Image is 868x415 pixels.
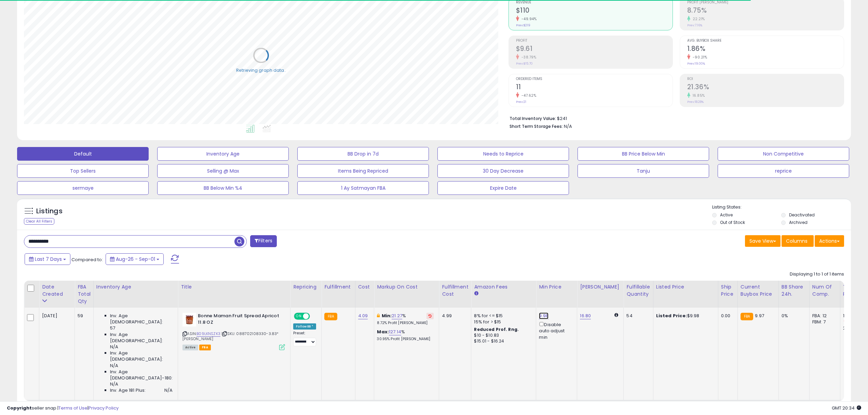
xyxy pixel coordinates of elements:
div: % [377,313,434,325]
button: Needs to Reprice [437,147,569,161]
div: 59 [78,313,88,319]
div: Follow BB * [293,323,316,330]
p: 8.72% Profit [PERSON_NAME] [377,321,434,325]
label: Archived [789,219,808,225]
span: 57 [110,325,115,331]
button: Aug-26 - Sep-01 [106,253,164,265]
small: Prev: $219 [516,23,530,27]
span: 2025-09-9 20:34 GMT [832,405,861,411]
button: reprice [718,164,849,178]
div: Fulfillment Cost [442,283,468,298]
p: 30.95% Profit [PERSON_NAME] [377,337,434,342]
span: Ordered Items [516,77,673,81]
span: Profit [PERSON_NAME] [687,1,844,4]
div: 0% [782,313,804,319]
b: Max: [377,329,389,335]
a: Terms of Use [58,405,87,411]
div: $9.98 [656,313,713,319]
small: Prev: 7.16% [687,23,702,27]
small: FBA [741,313,753,320]
button: Filters [250,235,277,247]
span: Inv. Age [DEMOGRAPHIC_DATA]: [110,313,173,325]
div: Disable auto adjust min [539,321,572,340]
span: Columns [786,238,808,244]
div: 54 [626,313,648,319]
div: 8% for <= $15 [474,313,531,319]
small: -47.62% [519,93,537,98]
div: Min Price [539,283,574,291]
div: Listed Price [656,283,715,291]
small: Prev: $15.70 [516,62,533,66]
p: Listing States: [712,204,851,211]
div: Inventory Age [96,283,175,291]
div: Date Created [42,283,72,298]
div: Title [181,283,287,291]
a: 9.98 [539,312,548,319]
b: Short Term Storage Fees: [510,123,563,129]
div: Displaying 1 to 1 of 1 items [790,271,844,278]
b: Bonne Maman Fruit Spread Apricot 11.8 OZ [198,313,281,327]
button: Save View [745,235,781,247]
div: FBM: 7 [812,319,835,325]
h5: Listings [36,206,63,216]
h2: $110 [516,6,673,16]
h2: 8.75% [687,6,844,16]
label: Out of Stock [720,219,745,225]
b: Listed Price: [656,312,687,319]
span: N/A [164,387,173,393]
span: N/A [564,123,572,130]
button: Items Being Repriced [297,164,429,178]
label: Deactivated [789,212,815,218]
span: Last 7 Days [35,256,62,263]
small: Prev: 21 [516,100,526,104]
div: Markup on Cost [377,283,436,291]
button: 30 Day Decrease [437,164,569,178]
small: 16.85% [690,93,705,98]
a: 4.09 [358,312,368,319]
button: Actions [815,235,844,247]
span: All listings currently available for purchase on Amazon [182,345,198,350]
button: Expire Date [437,181,569,195]
div: seller snap | | [7,405,119,412]
div: 4.99 [442,313,466,319]
img: 41JumVwP7eL._SL40_.jpg [182,313,196,326]
span: Compared to: [71,256,103,263]
span: 9.97 [755,312,764,319]
span: Inv. Age [DEMOGRAPHIC_DATA]: [110,350,173,362]
a: Privacy Policy [89,405,119,411]
button: Selling @ Max [157,164,289,178]
small: Prev: 19.00% [687,62,705,66]
span: N/A [110,363,118,369]
span: Avg. Buybox Share [687,39,844,43]
div: Ship Price [721,283,735,298]
button: Last 7 Days [25,253,70,265]
div: FBA: 12 [812,313,835,319]
div: 15% for > $15 [474,319,531,325]
button: BB Price Below Min [578,147,709,161]
b: Min: [382,312,392,319]
small: -90.21% [690,55,707,60]
b: Total Inventory Value: [510,116,556,121]
button: Columns [782,235,814,247]
div: Retrieving graph data.. [236,67,286,73]
div: Fulfillable Quantity [626,283,650,298]
button: Top Sellers [17,164,149,178]
span: N/A [110,344,118,350]
span: ON [295,313,303,319]
small: FBA [324,313,337,320]
button: sermaye [17,181,149,195]
div: ASIN: [182,313,285,349]
button: Default [17,147,149,161]
div: FBA Total Qty [78,283,91,305]
div: Num of Comp. [812,283,837,298]
a: 16.80 [580,312,591,319]
div: $10 - $10.83 [474,333,531,338]
span: N/A [110,381,118,387]
div: Fulfillment [324,283,352,291]
span: Profit [516,39,673,43]
h2: 1.86% [687,45,844,54]
span: Aug-26 - Sep-01 [116,256,155,263]
span: OFF [309,313,320,319]
button: Inventory Age [157,147,289,161]
div: [PERSON_NAME] [580,283,621,291]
